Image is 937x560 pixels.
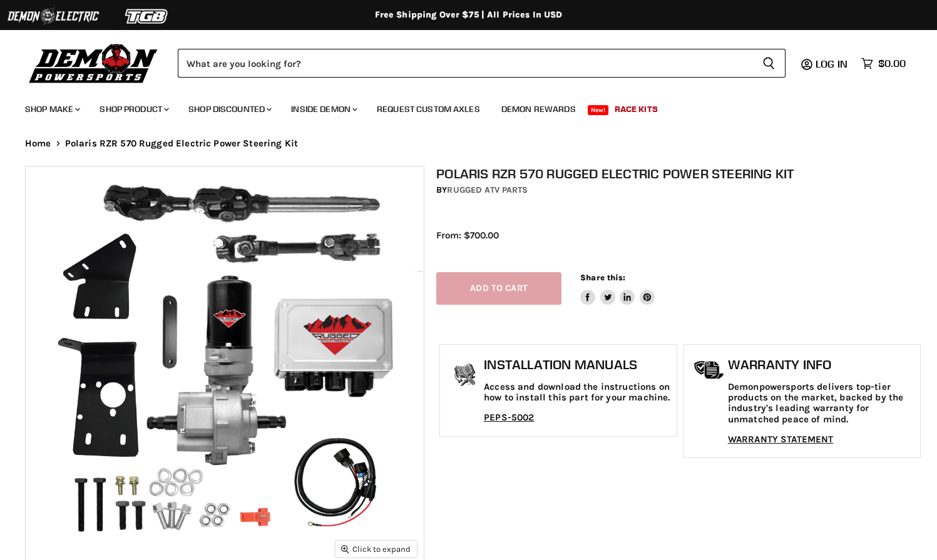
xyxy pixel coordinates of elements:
[179,96,279,122] a: Shop Discounted
[100,4,194,28] img: TGB Logo 2
[90,96,177,122] a: Shop Product
[16,91,903,122] ul: Main menu
[580,273,625,282] span: Share this:
[878,58,906,69] span: $0.00
[25,138,51,149] a: Home
[484,357,670,372] h1: Installation Manuals
[484,382,670,404] p: Access and download the instructions on how to install this part for your machine.
[25,41,162,85] img: Demon Powersports
[282,96,365,122] a: Inside Demon
[449,360,481,392] img: install_manual-icon.png
[16,96,88,122] a: Shop Make
[335,541,417,557] button: Click to expand
[367,96,489,122] a: Request Custom Axles
[694,360,725,380] img: warranty-icon.png
[580,272,655,305] aside: Share this:
[341,544,411,554] span: Click to expand
[484,412,534,423] a: PEPS-5002
[65,138,299,149] span: Polaris RZR 570 Rugged Electric Power Steering Kit
[178,49,786,78] form: Product
[588,105,609,115] span: New!
[436,183,924,197] div: by
[752,49,786,78] button: Search
[605,96,667,122] a: Race Kits
[728,382,914,425] p: Demonpowersports delivers top-tier products on the market, backed by the industry's leading warra...
[6,4,100,28] img: Demon Electric Logo 2
[436,166,924,181] h1: Polaris RZR 570 Rugged Electric Power Steering Kit
[816,58,847,70] span: Log in
[728,357,914,372] h1: Warranty Info
[855,54,912,73] a: $0.00
[492,96,585,122] a: Demon Rewards
[447,185,528,195] a: Rugged ATV Parts
[436,230,499,241] span: From: $700.00
[810,58,855,69] a: Log in
[728,434,834,445] a: WARRANTY STATEMENT
[178,49,752,78] input: Search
